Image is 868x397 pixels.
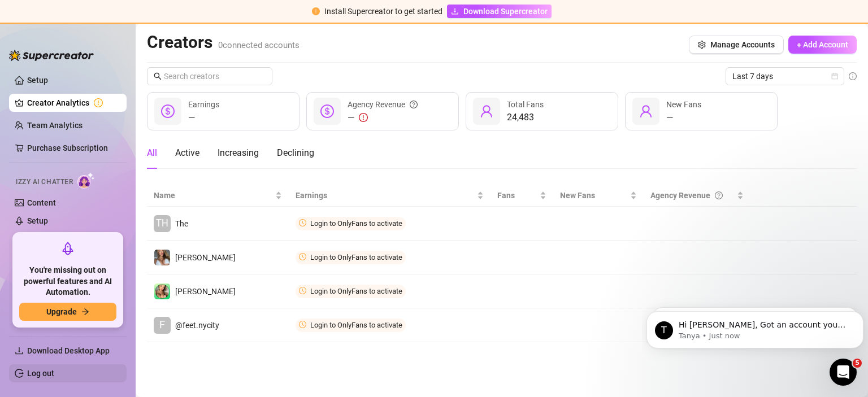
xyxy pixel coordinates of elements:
span: Login to OnlyFans to activate [310,287,402,295]
span: arrow-right [81,308,89,316]
span: dollar-circle [161,104,175,118]
span: info-circle [849,72,857,80]
iframe: Intercom notifications message [642,287,868,367]
span: user [639,104,653,118]
span: The [175,219,188,228]
span: Total Fans [507,100,544,109]
span: download [451,7,459,15]
span: rocket [61,242,75,255]
div: Agency Revenue [650,189,734,202]
img: AI Chatter [77,172,95,189]
span: New Fans [666,100,701,109]
span: clock-circle [299,219,306,226]
span: 0 connected accounts [218,40,300,50]
span: New Fans [560,189,628,202]
span: Download Supercreator [463,5,548,18]
span: Izzy AI Chatter [16,177,73,187]
th: Fans [491,185,553,207]
span: calendar [831,73,838,80]
span: Name [154,189,273,202]
span: + Add Account [797,40,848,49]
span: question-circle [410,98,418,111]
span: dollar-circle [320,104,334,118]
a: Log out [27,369,54,378]
span: Fans [497,189,537,202]
span: clock-circle [299,321,306,328]
img: Megan [154,283,170,299]
span: Login to OnlyFans to activate [310,253,402,261]
span: [PERSON_NAME] [175,287,236,296]
button: Upgradearrow-right [19,303,116,321]
div: Increasing [218,146,259,160]
input: Search creators [164,70,257,82]
span: TH [156,216,168,231]
span: Download Desktop App [27,346,110,355]
a: Purchase Subscription [27,139,118,157]
div: — [666,111,701,124]
a: Creator Analytics exclamation-circle [27,94,118,112]
span: question-circle [715,189,723,202]
span: exclamation-circle [312,7,320,15]
span: You're missing out on powerful features and AI Automation. [19,265,116,298]
a: Download Supercreator [447,5,552,18]
button: Manage Accounts [689,36,784,54]
span: 5 [853,359,862,368]
span: user [480,104,493,118]
span: Login to OnlyFans to activate [310,321,402,329]
th: Name [147,185,289,207]
span: Install Supercreator to get started [324,7,442,16]
span: [PERSON_NAME] [175,253,236,262]
span: setting [698,41,706,49]
img: Megan [154,250,170,265]
span: Last 7 days [732,68,837,85]
a: Setup [27,216,48,225]
th: Earnings [289,185,490,207]
img: logo-BBDzfeDw.svg [9,50,94,61]
span: Upgrade [46,307,77,316]
div: — [348,111,418,124]
span: F [159,317,165,333]
span: clock-circle [299,287,306,294]
div: Active [175,146,199,160]
span: clock-circle [299,253,306,260]
iframe: Intercom live chat [830,359,857,386]
span: @feet.nycity [175,321,219,330]
h2: Creators [147,32,300,53]
a: Team Analytics [27,121,83,130]
a: Setup [27,76,48,85]
span: Login to OnlyFans to activate [310,219,402,228]
button: + Add Account [788,36,857,54]
div: Agency Revenue [348,98,418,111]
div: — [188,111,219,124]
a: Content [27,198,56,207]
span: download [15,346,24,355]
div: 24,483 [507,111,544,124]
div: Declining [277,146,314,160]
span: Earnings [296,189,474,202]
span: search [154,72,162,80]
div: All [147,146,157,160]
span: exclamation-circle [359,113,368,122]
span: Manage Accounts [710,40,775,49]
span: Earnings [188,100,219,109]
th: New Fans [553,185,644,207]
